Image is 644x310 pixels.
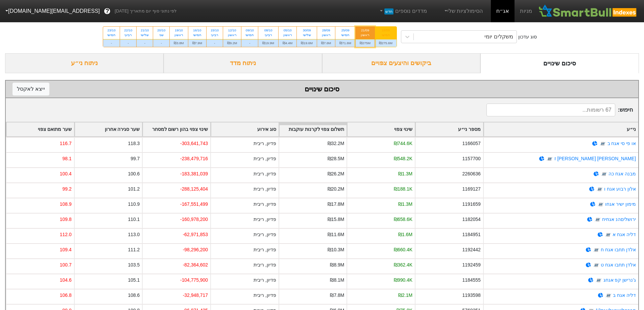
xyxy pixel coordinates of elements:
[60,292,72,299] div: 106.8
[601,171,607,177] img: tase link
[254,277,276,284] div: פדיון, ריבית
[283,28,292,33] div: 05/10
[211,33,219,37] div: רביעי
[137,39,153,47] div: -
[130,155,140,162] div: 99.7
[245,28,254,33] div: 09/10
[180,155,208,162] div: -238,479,716
[120,39,136,47] div: -
[595,277,602,284] img: tase link
[394,216,412,223] div: ₪658.6K
[192,33,202,37] div: חמישי
[394,277,412,284] div: ₪990.4K
[254,170,276,177] div: פדיון, ריבית
[164,53,322,73] div: ניתוח מדד
[321,28,331,33] div: 28/09
[601,247,636,252] a: אלדן תחבו אגח ח
[356,39,375,47] div: ₪275M
[6,122,74,136] div: Toggle SortBy
[607,141,636,146] a: או פי סי אגח ב
[328,216,344,223] div: ₪15.8M
[183,246,208,253] div: -98,296,200
[75,122,142,136] div: Toggle SortBy
[398,231,412,238] div: ₪1.6M
[107,33,116,37] div: חמישי
[376,4,430,18] a: מדדים נוספיםחדש
[60,201,72,208] div: 108.9
[546,156,553,162] img: tase link
[180,277,208,284] div: -104,775,900
[254,216,276,223] div: פדיון, ריבית
[328,201,344,208] div: ₪17.8M
[183,261,208,269] div: -82,364,602
[605,231,612,238] img: tase link
[128,170,140,177] div: 100.6
[60,261,72,269] div: 100.7
[613,232,636,237] a: דליה אגח א
[254,155,276,162] div: פדיון, ריבית
[328,246,344,253] div: ₪10.3M
[188,39,206,47] div: ₪7.9M
[279,122,347,136] div: Toggle SortBy
[227,28,237,33] div: 12/10
[254,140,276,147] div: פדיון, ריבית
[462,170,481,177] div: 2260636
[128,140,140,147] div: 118.3
[128,246,140,253] div: 111.2
[486,104,615,116] input: 67 רשומות...
[63,155,72,162] div: 98.1
[394,155,412,162] div: ₪548.2K
[60,246,72,253] div: 109.4
[254,261,276,269] div: פדיון, ריבית
[613,292,636,298] a: דליה אגח ב
[254,292,276,299] div: פדיון, ריבית
[124,33,132,37] div: רביעי
[538,4,639,18] img: SmartBull
[339,33,351,37] div: חמישי
[594,216,601,223] img: tase link
[398,201,412,208] div: ₪1.3M
[394,246,412,253] div: ₪660.4K
[13,84,631,94] div: סיכום שינויים
[462,155,481,162] div: 1157700
[262,28,274,33] div: 08/10
[328,231,344,238] div: ₪11.6M
[183,231,208,238] div: -62,971,853
[604,186,636,192] a: אלון רבוע אגח ו
[283,33,292,37] div: ראשון
[394,261,412,269] div: ₪362.4K
[605,292,612,299] img: tase link
[321,33,331,37] div: ראשון
[128,186,140,193] div: 101.2
[241,39,258,47] div: -
[394,140,412,147] div: ₪744.6K
[192,28,202,33] div: 16/10
[60,231,72,238] div: 112.0
[297,39,317,47] div: ₪19.6M
[347,122,415,136] div: Toggle SortBy
[462,246,481,253] div: 1192442
[254,246,276,253] div: פדיון, ריבית
[339,28,351,33] div: 25/09
[462,186,481,193] div: 1169127
[13,83,49,95] button: ייצא לאקסל
[105,7,109,16] span: ?
[360,33,371,37] div: ראשון
[415,122,483,136] div: Toggle SortBy
[5,53,164,73] div: ניתוח ני״ע
[328,186,344,193] div: ₪20.2M
[207,39,223,47] div: -
[115,8,176,15] span: לפי נתוני סוף יום מתאריך [DATE]
[128,201,140,208] div: 110.9
[143,122,210,136] div: Toggle SortBy
[601,262,636,267] a: אלדן תחבו אגח ט
[254,231,276,238] div: פדיון, ריבית
[480,53,639,73] div: סיכום שינויים
[262,33,274,37] div: רביעי
[107,28,116,33] div: 23/10
[330,292,344,299] div: ₪7.8M
[360,28,371,33] div: 21/09
[180,186,208,193] div: -288,125,404
[63,186,72,193] div: 99.2
[384,8,393,15] span: חדש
